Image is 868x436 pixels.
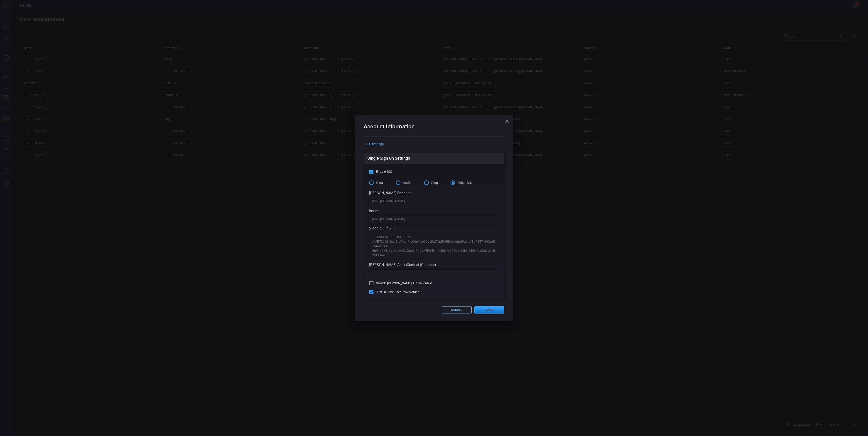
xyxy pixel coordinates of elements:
[364,122,504,137] h2: Account Information
[403,180,412,185] span: Auth0
[376,169,392,174] span: Enable SSO
[369,227,499,231] div: X.509 Certificate
[376,180,383,185] span: Okta
[458,180,472,185] span: Other SSO
[367,156,410,161] h3: Single Sign On Settings
[442,306,472,314] button: Cancel
[376,290,419,295] span: Just-in-Time User Provisioning
[376,281,432,286] span: Disable [PERSON_NAME] AuthnContext
[369,263,499,267] div: [PERSON_NAME] AuthnContext (Optional)
[431,180,438,185] span: Ping
[369,209,499,213] div: Issuer
[474,306,504,314] button: Save
[372,235,496,257] textarea: -----LOREM IPSUMDOLORS----- AMET8CONSectEtURAdIPIsC6elitseDDoeIU2TeMPoRINcididuN9u0LABoREET4DOLoR...
[369,191,499,195] div: [PERSON_NAME] Endpoint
